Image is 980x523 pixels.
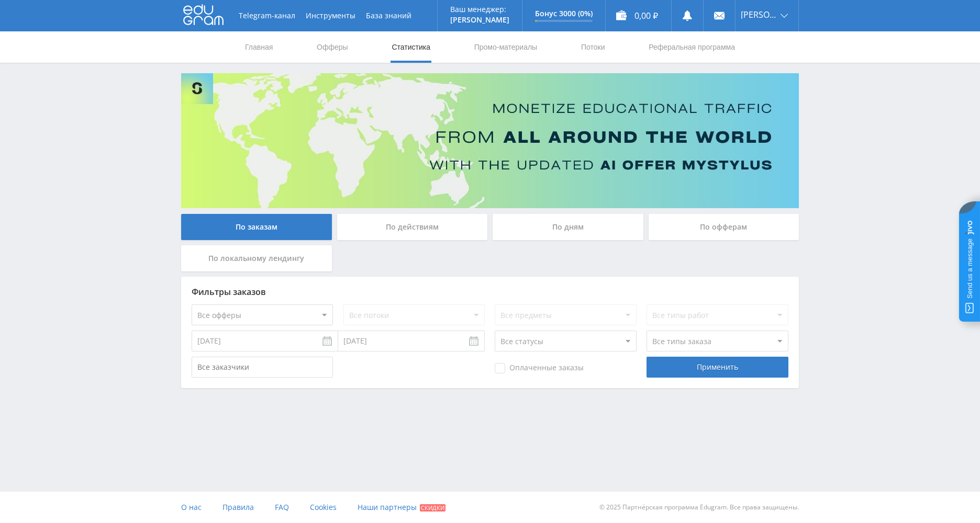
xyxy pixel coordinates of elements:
a: Реферальная программа [648,31,736,63]
div: По локальному лендингу [181,245,332,271]
a: FAQ [275,492,289,523]
a: Cookies [310,492,337,523]
span: FAQ [275,502,289,512]
a: Промо-материалы [473,31,538,63]
a: Главная [244,31,274,63]
span: Cookies [310,502,337,512]
div: По дням [493,214,643,240]
span: О нас [181,502,202,512]
span: Правила [222,502,254,512]
span: Наши партнеры [358,502,417,512]
p: [PERSON_NAME] [450,16,509,24]
div: По действиям [337,214,488,240]
span: [PERSON_NAME] [741,10,777,19]
span: Оплаченные заказы [495,363,584,373]
p: Ваш менеджер: [450,5,509,14]
div: По офферам [649,214,799,240]
input: Все заказчики [192,357,333,378]
img: Banner [181,73,799,208]
div: Применить [647,357,788,378]
a: Правила [222,492,254,523]
a: Офферы [316,31,349,63]
a: О нас [181,492,202,523]
p: Бонус 3000 (0%) [535,9,593,18]
span: Скидки [420,504,446,511]
a: Наши партнеры Скидки [358,492,446,523]
div: Фильтры заказов [192,287,788,297]
div: По заказам [181,214,332,240]
div: © 2025 Партнёрская программа Edugram. Все права защищены. [495,492,799,523]
a: Потоки [580,31,606,63]
a: Статистика [391,31,431,63]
